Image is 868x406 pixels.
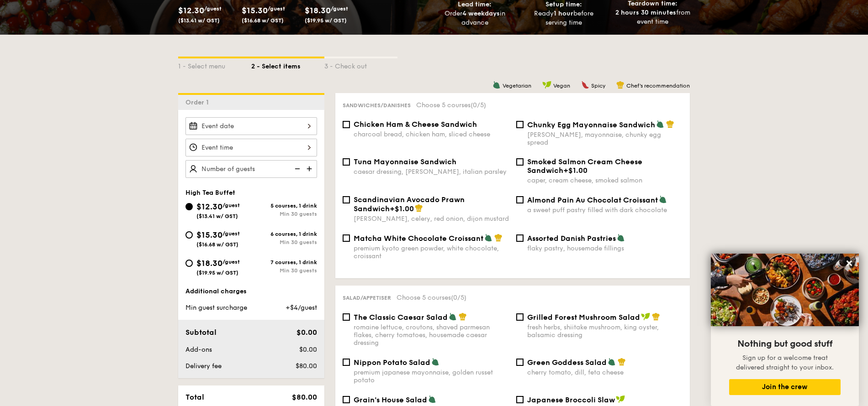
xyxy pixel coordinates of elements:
img: icon-reduce.1d2dbef1.svg [290,160,303,177]
span: Scandinavian Avocado Prawn Sandwich [354,195,465,213]
span: Almond Pain Au Chocolat Croissant [527,196,658,204]
input: Chunky Egg Mayonnaise Sandwich[PERSON_NAME], mayonnaise, chunky egg spread [516,121,524,128]
input: Matcha White Chocolate Croissantpremium kyoto green powder, white chocolate, croissant [343,234,350,242]
div: cherry tomato, dill, feta cheese [527,369,683,376]
div: premium japanese mayonnaise, golden russet potato [354,369,509,384]
span: Vegan [553,83,570,89]
div: 5 courses, 1 drink [251,203,317,209]
span: Lead time: [458,0,492,8]
div: romaine lettuce, croutons, shaved parmesan flakes, cherry tomatoes, housemade caesar dressing [354,323,509,347]
img: icon-vegetarian.fe4039eb.svg [484,234,492,242]
img: icon-add.58712e84.svg [303,160,317,177]
div: premium kyoto green powder, white chocolate, croissant [354,245,509,260]
div: Additional charges [185,287,317,296]
span: Grilled Forest Mushroom Salad [527,313,640,322]
span: ($13.41 w/ GST) [178,17,220,24]
input: Japanese Broccoli Slawgreek extra virgin olive oil, kizami nori, ginger, yuzu soy-sesame dressing [516,396,524,403]
span: $18.30 [196,258,222,268]
span: /guest [331,5,348,12]
span: $15.30 [196,230,222,240]
span: $0.00 [299,346,317,354]
input: $15.30/guest($16.68 w/ GST)6 courses, 1 drinkMin 30 guests [185,231,193,239]
img: icon-chef-hat.a58ddaea.svg [616,81,625,89]
input: $18.30/guest($19.95 w/ GST)7 courses, 1 drinkMin 30 guests [185,260,193,267]
img: icon-chef-hat.a58ddaea.svg [652,312,660,321]
span: +$1.00 [390,204,414,213]
span: Chef's recommendation [626,83,690,89]
span: Choose 5 courses [397,294,466,302]
span: /guest [268,5,285,12]
img: icon-vegetarian.fe4039eb.svg [659,195,667,203]
span: $18.30 [305,5,331,16]
span: Spicy [591,83,605,89]
span: Nothing but good stuff [737,338,832,349]
div: 1 - Select menu [178,58,251,71]
input: Chicken Ham & Cheese Sandwichcharcoal bread, chicken ham, sliced cheese [343,121,350,128]
img: icon-chef-hat.a58ddaea.svg [415,204,423,212]
span: $80.00 [296,362,317,370]
div: 6 courses, 1 drink [251,231,317,237]
button: Join the crew [729,379,841,395]
div: 7 courses, 1 drink [251,259,317,265]
div: charcoal bread, chicken ham, sliced cheese [354,130,509,138]
span: Grain's House Salad [354,396,427,404]
div: fresh herbs, shiitake mushroom, king oyster, balsamic dressing [527,323,683,339]
img: icon-vegetarian.fe4039eb.svg [428,395,436,403]
span: +$4/guest [286,304,317,312]
span: Vegetarian [503,83,531,89]
span: Setup time: [545,0,582,8]
input: Tuna Mayonnaise Sandwichcaesar dressing, [PERSON_NAME], italian parsley [343,158,350,166]
input: Assorted Danish Pastriesflaky pastry, housemade fillings [516,234,524,242]
strong: 2 hours 30 minutes [615,9,676,16]
input: Grilled Forest Mushroom Saladfresh herbs, shiitake mushroom, king oyster, balsamic dressing [516,313,524,321]
span: Order 1 [185,99,212,106]
img: icon-spicy.37a8142b.svg [581,81,589,89]
div: caper, cream cheese, smoked salmon [527,177,683,184]
img: icon-chef-hat.a58ddaea.svg [494,234,503,242]
span: Matcha White Chocolate Croissant [354,234,483,243]
span: Sign up for a welcome treat delivered straight to your inbox. [736,354,834,371]
div: 2 - Select items [251,58,324,71]
div: Min 30 guests [251,211,317,217]
span: $12.30 [196,202,222,212]
input: Number of guests [185,160,317,178]
img: icon-vegetarian.fe4039eb.svg [656,120,664,128]
img: icon-vegetarian.fe4039eb.svg [431,358,439,366]
span: Japanese Broccoli Slaw [527,396,615,404]
input: Grain's House Saladcorn kernel, roasted sesame dressing, cherry tomato [343,396,350,403]
img: icon-vegetarian.fe4039eb.svg [449,312,457,321]
div: flaky pastry, housemade fillings [527,245,683,252]
span: ($16.68 w/ GST) [242,17,284,24]
span: Choose 5 courses [416,101,486,109]
input: Smoked Salmon Cream Cheese Sandwich+$1.00caper, cream cheese, smoked salmon [516,158,524,166]
span: +$1.00 [563,166,587,175]
strong: 1 hour [554,10,573,17]
span: /guest [222,202,240,208]
span: Salad/Appetiser [343,295,391,301]
span: Add-ons [185,346,212,354]
img: DSC07876-Edit02-Large.jpeg [711,254,859,326]
img: icon-chef-hat.a58ddaea.svg [459,312,467,321]
div: Ready before serving time [523,9,605,27]
div: from event time [612,8,693,26]
span: (0/5) [471,101,486,109]
div: 3 - Check out [324,58,397,71]
span: $80.00 [292,393,317,401]
span: $15.30 [242,5,268,16]
span: High Tea Buffet [185,189,235,197]
button: Close [842,256,857,271]
div: Min 30 guests [251,267,317,274]
input: Almond Pain Au Chocolat Croissanta sweet puff pastry filled with dark chocolate [516,196,524,203]
span: Chunky Egg Mayonnaise Sandwich [527,120,655,129]
span: Total [185,393,204,401]
span: Sandwiches/Danishes [343,102,411,109]
span: Subtotal [185,328,217,337]
div: Min 30 guests [251,239,317,245]
strong: 4 weekdays [462,10,500,17]
span: Smoked Salmon Cream Cheese Sandwich [527,157,642,175]
img: icon-vegan.f8ff3823.svg [542,81,551,89]
img: icon-vegan.f8ff3823.svg [616,395,625,403]
input: $12.30/guest($13.41 w/ GST)5 courses, 1 drinkMin 30 guests [185,203,193,210]
span: $0.00 [296,328,317,337]
div: caesar dressing, [PERSON_NAME], italian parsley [354,168,509,176]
